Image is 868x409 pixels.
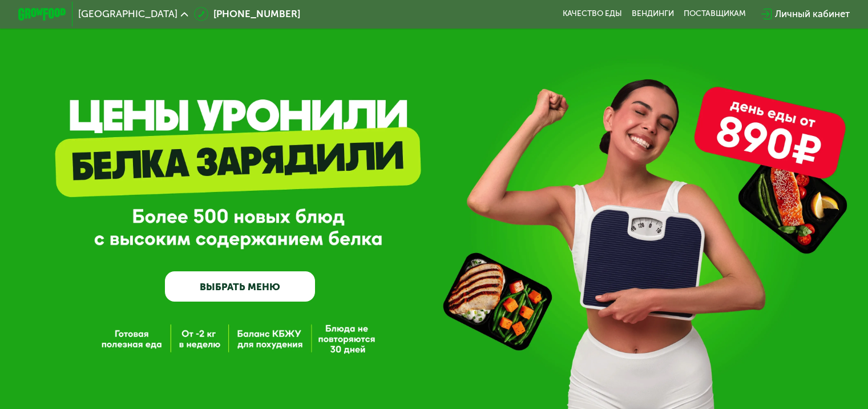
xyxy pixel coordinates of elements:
[78,9,177,19] span: [GEOGRAPHIC_DATA]
[775,7,850,21] div: Личный кабинет
[165,271,315,302] a: ВЫБРАТЬ МЕНЮ
[684,9,746,19] div: поставщикам
[563,9,622,19] a: Качество еды
[194,7,300,21] a: [PHONE_NUMBER]
[632,9,674,19] a: Вендинги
